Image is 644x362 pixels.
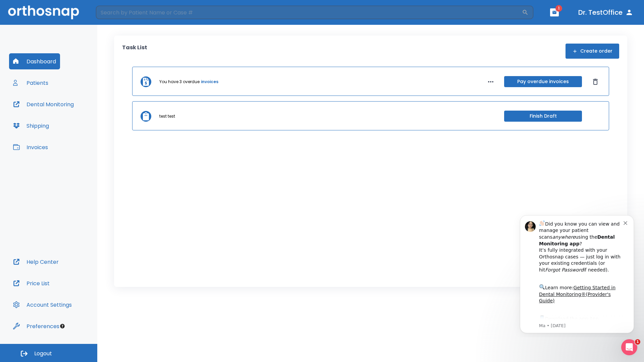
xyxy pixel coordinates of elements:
[8,5,79,19] img: Orthosnap
[9,275,54,291] button: Price List
[114,10,119,16] button: Dismiss notification
[635,339,640,345] span: 1
[504,111,582,122] button: Finish Draft
[159,113,175,119] p: test test
[9,96,78,112] button: Dental Monitoring
[576,6,636,18] button: Dr. TestOffice
[29,107,89,119] a: App Store
[201,79,218,85] a: invoices
[96,6,522,19] input: Search by Patient Name or Case #
[504,76,582,87] button: Pay overdue invoices
[555,5,562,12] span: 1
[122,44,147,59] p: Task List
[566,44,619,59] button: Create order
[9,297,76,313] button: Account Settings
[9,318,63,334] button: Preferences
[9,53,60,69] button: Dashboard
[59,323,65,329] div: Tooltip anchor
[510,209,644,337] iframe: Intercom notifications message
[159,79,200,85] p: You have 3 overdue
[9,75,52,91] button: Patients
[34,350,52,357] span: Logout
[621,339,637,355] iframe: Intercom live chat
[9,118,53,134] button: Shipping
[29,114,114,120] p: Message from Ma, sent 5w ago
[9,254,63,270] button: Help Center
[9,139,52,155] button: Invoices
[590,76,601,87] button: Dismiss
[29,105,114,139] div: Download the app: | ​ Let us know if you need help getting started!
